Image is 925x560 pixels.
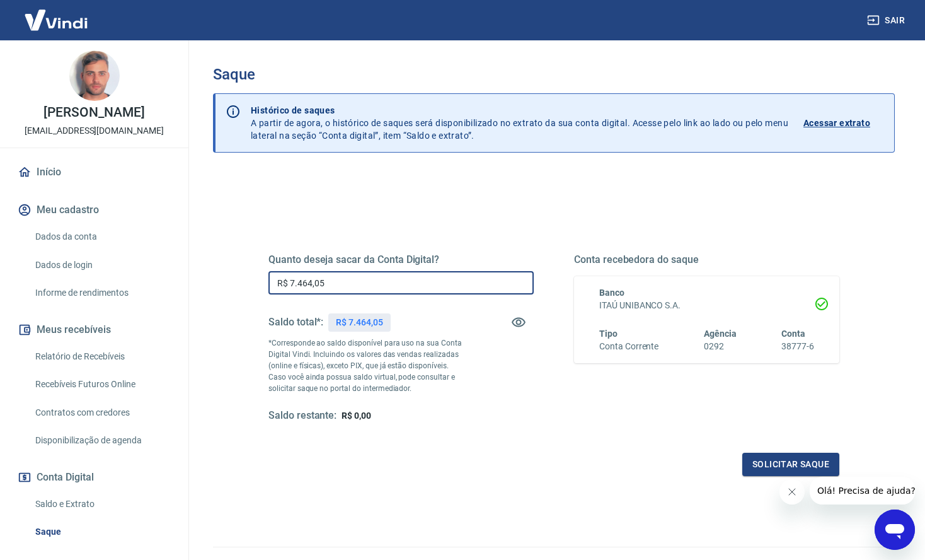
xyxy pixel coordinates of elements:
[810,477,915,505] iframe: Mensagem da empresa
[30,491,173,517] a: Saldo e Extrato
[875,510,915,550] iframe: Botão para abrir a janela de mensagens
[15,464,173,491] button: Conta Digital
[704,340,737,353] h6: 0292
[781,340,814,353] h6: 38777-6
[336,316,382,329] p: R$ 7.464,05
[268,337,468,394] p: *Corresponde ao saldo disponível para uso na sua Conta Digital Vindi. Incluindo os valores das ve...
[342,411,371,421] span: R$ 0,00
[742,453,839,476] button: Solicitar saque
[43,106,144,119] p: [PERSON_NAME]
[30,428,173,453] a: Disponibilização de agenda
[599,288,624,298] span: Banco
[803,117,870,129] p: Acessar extrato
[8,9,106,19] span: Olá! Precisa de ajuda?
[781,329,805,339] span: Conta
[30,224,173,250] a: Dados da conta
[268,254,534,266] h5: Quanto deseja sacar da Conta Digital?
[25,124,164,137] p: [EMAIL_ADDRESS][DOMAIN_NAME]
[30,280,173,306] a: Informe de rendimentos
[30,371,173,397] a: Recebíveis Futuros Online
[268,409,336,423] h5: Saldo restante:
[30,400,173,426] a: Contratos com credores
[69,50,120,101] img: b78fc2cd-d002-4fc0-a604-fb8b1bb06311.jpeg
[251,104,788,117] p: Histórico de saques
[30,344,173,370] a: Relatório de Recebíveis
[15,316,173,344] button: Meus recebíveis
[599,299,814,312] h6: ITAÚ UNIBANCO S.A.
[251,104,788,142] p: A partir de agora, o histórico de saques será disponibilizado no extrato da sua conta digital. Ac...
[704,329,737,339] span: Agência
[15,158,173,186] a: Início
[865,9,910,32] button: Sair
[15,1,97,39] img: Vindi
[803,104,884,142] a: Acessar extrato
[779,479,805,505] iframe: Fechar mensagem
[213,66,895,83] h3: Saque
[30,519,173,545] a: Saque
[599,340,658,353] h6: Conta Corrente
[574,254,839,266] h5: Conta recebedora do saque
[30,252,173,278] a: Dados de login
[599,329,618,339] span: Tipo
[268,316,323,329] h5: Saldo total*:
[15,196,173,224] button: Meu cadastro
